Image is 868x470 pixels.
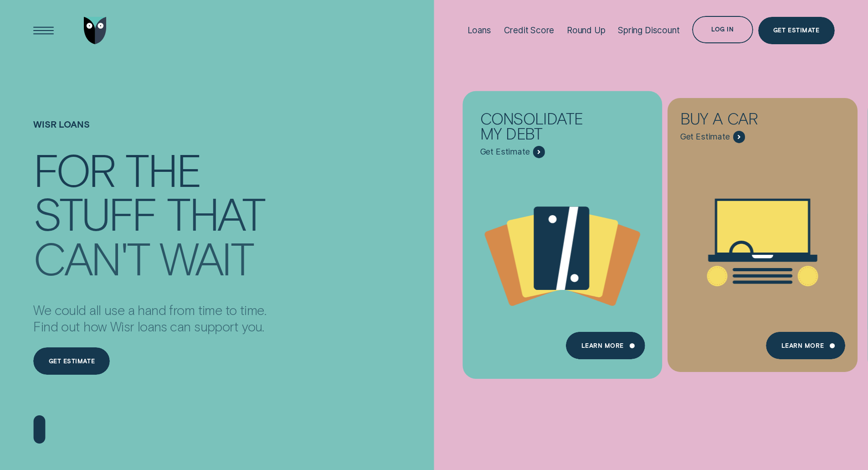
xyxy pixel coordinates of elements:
div: Credit Score [504,25,555,36]
div: stuff [33,191,156,234]
a: Get Estimate [758,17,835,44]
a: Buy a car - Learn more [668,98,858,364]
button: Open Menu [30,17,57,44]
h4: For the stuff that can't wait [33,147,266,274]
a: Consolidate my debt - Learn more [467,98,657,364]
div: wait [159,236,252,279]
div: can't [33,236,149,279]
div: Round Up [567,25,606,36]
div: that [167,191,264,234]
img: Wisr [84,17,107,44]
span: Get Estimate [680,132,730,142]
a: Learn more [566,332,645,359]
span: Get Estimate [480,147,530,157]
div: For [33,148,115,190]
p: We could all use a hand from time to time. Find out how Wisr loans can support you. [33,302,266,335]
div: Buy a car [680,111,802,131]
h1: Wisr loans [33,119,266,147]
div: Loans [467,25,491,36]
div: the [125,148,200,190]
a: Learn More [766,332,845,359]
div: Consolidate my debt [480,111,602,146]
a: Get estimate [33,347,110,375]
button: Log in [692,16,753,43]
div: Spring Discount [618,25,679,36]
